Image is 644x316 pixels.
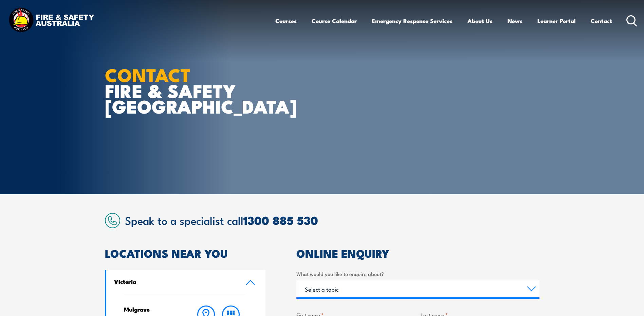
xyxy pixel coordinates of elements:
[275,12,297,30] a: Courses
[296,248,539,258] h2: ONLINE ENQUIRY
[312,12,357,30] a: Course Calendar
[537,12,576,30] a: Learner Portal
[114,278,236,285] h4: Victoria
[124,305,181,313] h4: Mulgrave
[105,248,266,258] h2: LOCATIONS NEAR YOU
[243,211,318,229] a: 1300 885 530
[467,12,493,30] a: About Us
[591,12,612,30] a: Contact
[125,214,539,226] h2: Speak to a specialist call
[106,270,266,295] a: Victoria
[105,66,273,114] h1: FIRE & SAFETY [GEOGRAPHIC_DATA]
[105,60,191,88] strong: CONTACT
[372,12,453,30] a: Emergency Response Services
[508,12,522,30] a: News
[296,270,539,278] label: What would you like to enquire about?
